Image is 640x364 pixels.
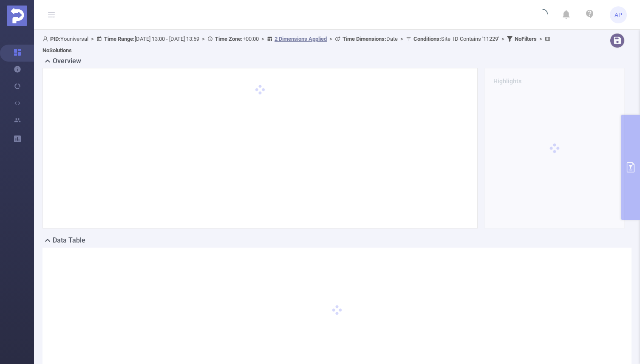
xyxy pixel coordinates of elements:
u: 2 Dimensions Applied [275,36,327,42]
i: icon: user [42,36,50,42]
b: Conditions : [413,36,441,42]
span: > [259,36,267,42]
span: > [327,36,335,42]
b: Time Dimensions : [343,36,386,42]
span: Youniversal [DATE] 13:00 - [DATE] 13:59 +00:00 [42,36,552,54]
span: > [398,36,406,42]
h2: Overview [53,56,81,66]
b: No Filters [515,36,537,42]
h2: Data Table [53,235,85,245]
span: AP [615,6,622,23]
span: Date [343,36,398,42]
span: > [199,36,207,42]
b: Time Zone: [215,36,243,42]
span: > [537,36,545,42]
span: > [499,36,507,42]
i: icon: loading [538,9,548,21]
span: > [88,36,96,42]
b: PID: [50,36,60,42]
b: Time Range: [104,36,135,42]
span: Site_ID Contains '11229' [413,36,499,42]
b: No Solutions [42,47,72,54]
img: Protected Media [7,6,27,26]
